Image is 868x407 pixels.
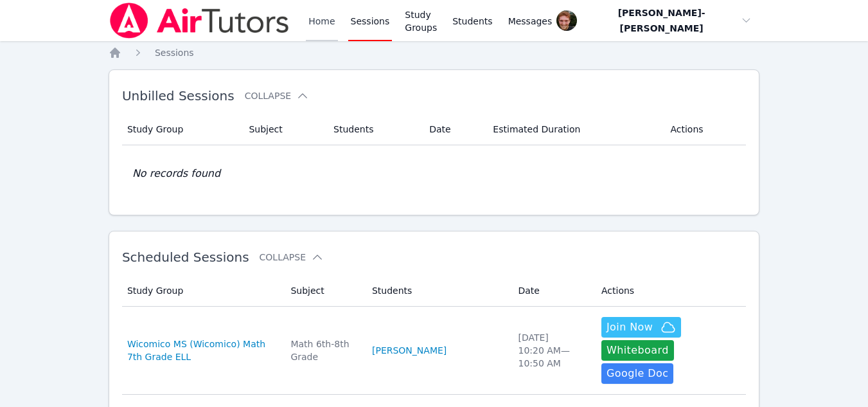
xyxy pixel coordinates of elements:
[601,340,674,361] button: Whiteboard
[283,275,364,307] th: Subject
[155,48,194,58] span: Sessions
[508,15,553,28] span: Messages
[109,46,759,59] nav: Breadcrumb
[122,114,242,145] th: Study Group
[122,88,235,104] span: Unbilled Sessions
[662,114,746,145] th: Actions
[372,344,447,357] a: [PERSON_NAME]
[127,338,276,363] a: Wicomico MS (Wicomico) Math 7th Grade ELL
[155,46,194,59] a: Sessions
[364,275,511,307] th: Students
[518,331,586,370] div: [DATE] 10:20 AM — 10:50 AM
[594,275,746,307] th: Actions
[122,307,746,395] tr: Wicomico MS (Wicomico) Math 7th Grade ELLMath 6th-8th Grade[PERSON_NAME][DATE]10:20 AM—10:50 AMJo...
[510,275,594,307] th: Date
[122,145,746,202] td: No records found
[485,114,662,145] th: Estimated Duration
[260,251,324,264] button: Collapse
[326,114,421,145] th: Students
[290,338,357,363] div: Math 6th-8th Grade
[241,114,326,145] th: Subject
[109,3,290,39] img: Air Tutors
[421,114,485,145] th: Date
[245,89,309,102] button: Collapse
[607,320,653,335] span: Join Now
[122,275,283,307] th: Study Group
[122,249,249,265] span: Scheduled Sessions
[601,317,681,338] button: Join Now
[601,363,673,384] a: Google Doc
